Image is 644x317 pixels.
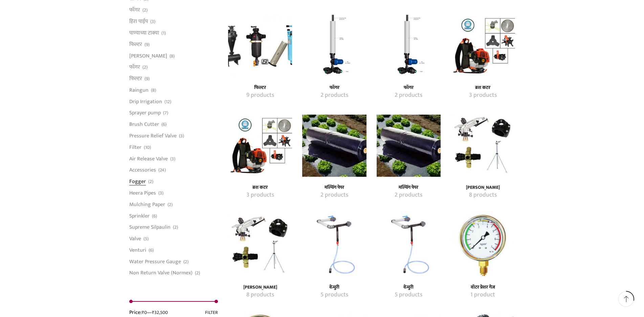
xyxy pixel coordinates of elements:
[129,39,142,50] a: फिल्टर
[384,185,433,190] a: Visit product category मल्चिंग पेपर
[129,267,193,277] a: Non Return Valve (Normex)
[129,176,146,187] a: Fogger
[320,191,348,200] mark: 2 products
[236,285,285,290] h4: [PERSON_NAME]
[302,213,366,277] img: वेन्चुरी
[246,191,274,200] mark: 3 products
[129,244,146,256] a: Venturi
[451,213,515,277] a: Visit product category वॉटर प्रेशर गेज
[129,16,148,27] a: हिरा पाईप
[458,91,507,100] a: Visit product category ब्रश कटर
[451,213,515,277] img: वॉटर प्रेशर गेज
[228,213,292,277] img: रेन गन
[236,185,285,190] h4: ब्रश कटर
[149,247,154,254] span: (6)
[395,91,422,100] mark: 2 products
[395,291,422,299] mark: 5 products
[458,285,507,290] a: Visit product category वॉटर प्रेशर गेज
[129,50,167,62] a: [PERSON_NAME]
[152,309,168,316] span: ₹32,500
[458,85,507,91] h4: ब्रश कटर
[164,98,171,105] span: (12)
[129,199,165,210] a: Mulching Paper
[148,178,153,185] span: (2)
[451,113,515,177] img: रेन गन
[384,185,433,190] h4: मल्चिंग पेपर
[384,85,433,91] a: Visit product category फॉगर
[377,213,441,277] img: वेन्चुरी
[458,85,507,91] a: Visit product category ब्रश कटर
[384,91,433,100] a: Visit product category फॉगर
[310,291,359,299] a: Visit product category वेन्चुरी
[302,14,366,77] img: फॉगर
[129,84,149,96] a: Raingun
[151,87,156,94] span: (8)
[469,191,497,200] mark: 8 products
[302,14,366,77] a: Visit product category फॉगर
[228,14,292,77] a: Visit product category फिल्टर
[129,27,159,39] a: पाण्याच्या टाक्या
[384,291,433,299] a: Visit product category वेन्चुरी
[129,187,156,199] a: Heera Pipes
[458,291,507,299] a: Visit product category वॉटर प्रेशर गेज
[170,156,175,162] span: (3)
[129,130,177,142] a: Pressure Relief Valve
[395,191,422,200] mark: 2 products
[129,119,159,130] a: Brush Cutter
[246,291,274,299] mark: 8 products
[129,309,168,316] div: Price: —
[451,14,515,77] a: Visit product category ब्रश कटर
[236,185,285,190] a: Visit product category ब्रश कटर
[129,4,140,16] a: फॉगर
[246,91,274,100] mark: 9 products
[129,210,150,222] a: Sprinkler
[469,91,497,100] mark: 3 products
[195,270,200,276] span: (2)
[302,213,366,277] a: Visit product category वेन्चुरी
[145,75,150,82] span: (9)
[377,14,441,77] img: फॉगर
[236,91,285,100] a: Visit product category फिल्टर
[310,185,359,190] a: Visit product category मल्चिंग पेपर
[377,14,441,77] a: Visit product category फॉगर
[129,141,141,153] a: Filter
[310,85,359,91] a: Visit product category फॉगर
[161,121,166,128] span: (6)
[310,191,359,200] a: Visit product category मल्चिंग पेपर
[384,285,433,290] a: Visit product category वेन्चुरी
[129,73,142,85] a: फिल्टर
[310,85,359,91] h4: फॉगर
[302,113,366,177] img: मल्चिंग पेपर
[236,85,285,91] h4: फिल्टर
[236,291,285,299] a: Visit product category रेन गन
[451,113,515,177] a: Visit product category रेन गन
[129,164,156,176] a: Accessories
[470,291,495,299] mark: 1 product
[451,14,515,77] img: ब्रश कटर
[152,213,157,220] span: (6)
[163,110,168,116] span: (7)
[458,285,507,290] h4: वॉटर प्रेशर गेज
[236,191,285,200] a: Visit product category ब्रश कटर
[228,213,292,277] a: Visit product category रेन गन
[145,41,150,48] span: (9)
[170,53,175,60] span: (8)
[144,144,151,151] span: (10)
[142,309,147,316] span: ₹0
[129,153,168,164] a: Air Release Valve
[161,30,166,37] span: (1)
[168,201,173,208] span: (2)
[173,224,178,231] span: (2)
[129,62,140,73] a: फॉगर
[384,85,433,91] h4: फॉगर
[228,113,292,177] img: ब्रश कटर
[377,113,441,177] a: Visit product category मल्चिंग पेपर
[142,7,148,14] span: (2)
[150,18,155,25] span: (3)
[236,285,285,290] a: Visit product category रेन गन
[320,91,348,100] mark: 2 products
[236,85,285,91] a: Visit product category फिल्टर
[310,285,359,290] a: Visit product category वेन्चुरी
[143,235,149,242] span: (5)
[228,113,292,177] a: Visit product category ब्रश कटर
